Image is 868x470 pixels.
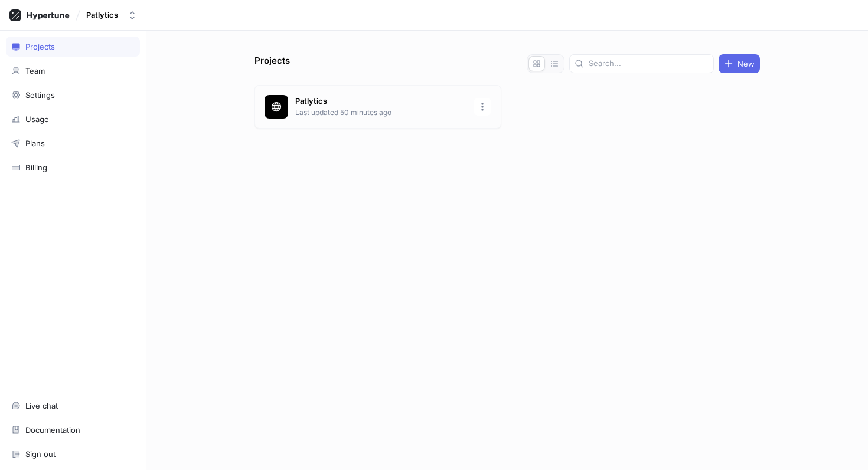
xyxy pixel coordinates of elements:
[25,163,47,172] div: Billing
[738,60,755,67] span: New
[6,420,140,440] a: Documentation
[6,85,140,105] a: Settings
[6,37,140,57] a: Projects
[25,66,45,75] div: Team
[254,54,290,73] p: Projects
[295,107,466,118] p: Last updated 50 minutes ago
[81,5,142,25] button: Patlytics
[6,109,140,129] a: Usage
[25,401,58,410] div: Live chat
[719,54,760,73] button: New
[25,90,55,100] div: Settings
[295,96,466,107] p: Patlytics
[6,61,140,81] a: Team
[6,157,140,178] a: Billing
[25,425,80,435] div: Documentation
[6,133,140,153] a: Plans
[86,10,118,20] div: Patlytics
[25,114,49,124] div: Usage
[589,58,709,70] input: Search...
[25,449,56,459] div: Sign out
[25,139,45,148] div: Plans
[25,42,55,51] div: Projects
